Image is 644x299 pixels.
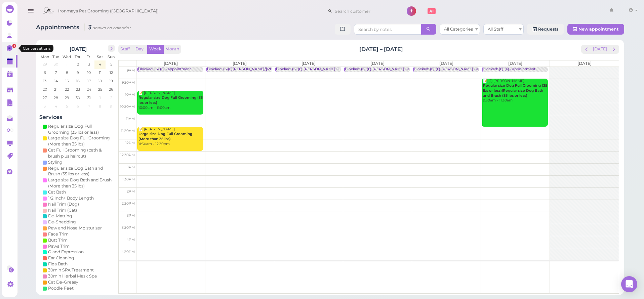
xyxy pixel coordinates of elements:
div: Poodle Feet [48,285,74,291]
span: 30 [53,61,59,67]
span: 1 [66,61,68,67]
span: 22 [64,86,70,92]
i: 3 [84,24,131,31]
span: 5 [65,103,69,109]
span: 1:30pm [122,177,135,181]
div: Ear Cleaning [48,255,74,261]
b: Regular size Dog Full Grooming (35 lbs or less) [138,95,203,105]
span: 25 [97,86,103,92]
span: [DATE] [233,61,247,66]
div: Nail Trim (Dog) [48,201,79,207]
span: 29 [42,61,48,67]
span: 11 [98,70,102,76]
span: [DATE] [301,61,316,66]
div: Cat De-Greasy [48,279,78,285]
span: 16 [75,78,80,84]
span: All Categories [444,27,473,32]
span: 5 [110,61,113,67]
span: Sun [108,54,115,59]
span: 10 [86,70,91,76]
b: Regular size Dog Full Grooming (35 lbs or less)|Regular size Dog Bath and Brush (35 lbs or less) [483,83,547,97]
span: 24 [86,86,92,92]
span: 9 [109,103,113,109]
div: Regular size Dog Bath and Brush (35 lbs or less) [48,165,113,177]
button: Day [131,45,148,54]
span: 10am [125,92,135,97]
span: New appointment [578,27,618,32]
div: Large size Dog Bath and Brush (More than 35 lbs) [48,177,113,189]
span: 11am [126,117,135,121]
div: Blocked: (6) (6) [PERSON_NAME] OFF • appointment [276,67,370,72]
button: New appointment [567,24,624,35]
button: Week [147,45,164,54]
span: [DATE] [164,61,178,66]
div: Large size Dog Full Grooming (More than 35 lbs) [48,135,113,147]
h2: [DATE] [70,45,87,52]
div: Regular size Dog Full Grooming (35 lbs or less) [48,123,113,135]
span: [DATE] [439,61,453,66]
span: 12:30pm [120,153,135,157]
span: 2pm [127,189,135,194]
span: 15 [65,78,69,84]
button: Staff [118,45,132,54]
span: Ironmaya Pet Grooming ([GEOGRAPHIC_DATA]) [58,2,159,20]
div: Blocked: (6) (6) [PERSON_NAME] • appointment [345,67,431,72]
span: [DATE] [370,61,385,66]
span: 26 [108,86,114,92]
span: Sat [97,54,103,59]
button: Month [163,45,181,54]
span: 29 [64,95,70,101]
span: 21 [53,86,58,92]
button: next [609,45,619,54]
div: 📝 (2) [PERSON_NAME] 9:30am - 11:30am [483,79,548,103]
span: 2 [76,61,80,67]
span: 13 [42,78,47,84]
span: All Staff [488,27,503,32]
div: Blocked: (6)(6)[PERSON_NAME]/[PERSON_NAME] OFF • [PERSON_NAME] [207,67,341,72]
div: 30min SPA Treatment [48,267,94,273]
div: Blocked: (6) (6) • appointment [138,67,191,72]
span: 4pm [126,238,135,242]
span: 11:30am [121,129,135,133]
small: shown on calendar [93,26,131,30]
span: [DATE] [508,61,522,66]
span: 27 [42,95,47,101]
span: Thu [75,54,81,59]
div: De-Shedding [48,219,76,225]
a: 1 [2,42,17,55]
div: Face Trim [48,231,69,237]
span: 31 [87,95,91,101]
div: Cat Full Grooming (bath & brush plus haircut) [48,147,113,159]
span: 4:30pm [121,250,135,254]
div: 1/2 Inch+ Body Length [48,195,94,201]
div: Butt Trim [48,237,68,243]
span: 2:30pm [122,201,135,206]
span: 28 [53,95,59,101]
div: Blocked: (6) (6) [PERSON_NAME] • appointment [414,67,499,72]
div: Conversations [20,45,53,52]
h4: Services [39,114,117,120]
b: Large size Dog Full Grooming (More than 35 lbs) [138,132,192,141]
button: prev [581,45,592,54]
span: 6 [43,70,47,76]
span: 1 [12,44,16,48]
span: 3 [43,103,46,109]
div: Paws Trim [48,243,70,249]
span: Wed [63,54,71,59]
div: Paw and Nose Moisturizer [48,225,102,231]
span: 8 [98,103,102,109]
span: 12pm [125,141,135,145]
span: Fri [86,54,91,59]
button: [DATE] [591,45,609,54]
div: 📝 [PERSON_NAME] 10:00am - 11:00am [138,91,203,111]
span: 14 [53,78,58,84]
span: Appointments [36,24,81,31]
span: 23 [75,86,81,92]
span: 9am [127,68,135,73]
span: 2 [110,95,113,101]
span: 12 [109,70,114,76]
span: 7 [87,103,91,109]
span: 9:30am [122,80,135,85]
span: 7 [54,70,57,76]
span: 1pm [127,165,135,169]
